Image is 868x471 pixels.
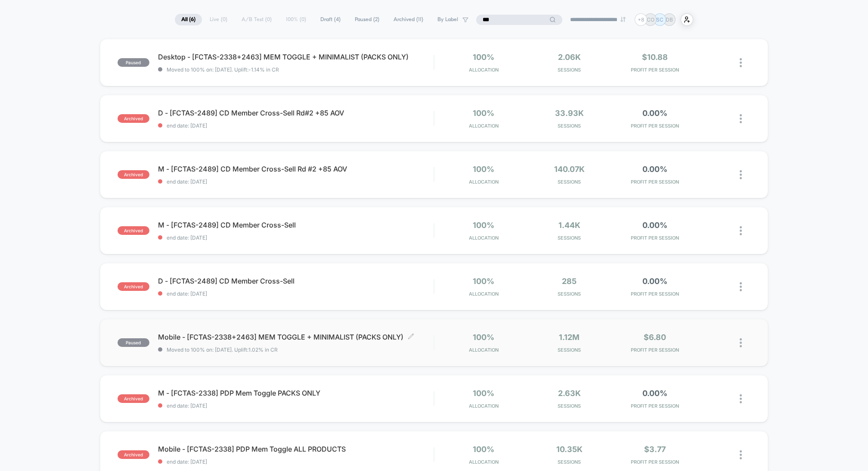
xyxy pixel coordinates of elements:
[314,14,347,25] span: Draft ( 4 )
[158,277,434,285] span: D - [FCTAS-2489] CD Member Cross-Sell
[642,165,667,174] span: 0.00%
[620,17,626,22] img: end
[118,338,149,347] span: paused
[529,403,610,409] span: Sessions
[614,123,696,129] span: PROFIT PER SESSION
[158,53,434,61] span: Desktop - [FCTAS-2338+2463] MEM TOGGLE + MINIMALIST (PACKS ONLY)
[642,277,667,286] span: 0.00%
[158,221,434,229] span: M - [FCTAS-2489] CD Member Cross-Sell
[158,333,434,341] span: Mobile - [FCTAS-2338+2463] MEM TOGGLE + MINIMALIST (PACKS ONLY)
[469,403,499,409] span: Allocation
[558,53,581,62] span: 2.06k
[644,333,666,342] span: $6.80
[437,16,458,23] span: By Label
[740,114,742,123] img: close
[167,66,279,73] span: Moved to 100% on: [DATE] . Uplift: -1.14% in CR
[529,123,610,129] span: Sessions
[529,459,610,465] span: Sessions
[118,114,149,123] span: archived
[469,459,499,465] span: Allocation
[562,277,577,286] span: 285
[666,16,673,23] p: DB
[554,165,585,174] span: 140.07k
[469,67,499,73] span: Allocation
[348,14,386,25] span: Paused ( 2 )
[118,282,149,291] span: archived
[167,346,278,353] span: Moved to 100% on: [DATE] . Uplift: 1.02% in CR
[158,459,434,465] span: end date: [DATE]
[556,445,583,454] span: 10.35k
[118,394,149,403] span: archived
[529,67,610,73] span: Sessions
[158,445,434,453] span: Mobile - [FCTAS-2338] PDP Mem Toggle ALL PRODUCTS
[469,123,499,129] span: Allocation
[614,67,696,73] span: PROFIT PER SESSION
[644,445,666,454] span: $3.77
[158,290,434,297] span: end date: [DATE]
[473,109,494,118] span: 100%
[175,14,202,25] span: All ( 6 )
[469,291,499,297] span: Allocation
[473,277,494,286] span: 100%
[158,122,434,129] span: end date: [DATE]
[118,450,149,459] span: archived
[473,389,494,398] span: 100%
[529,291,610,297] span: Sessions
[656,16,663,23] p: SC
[158,165,434,173] span: M - [FCTAS-2489] CD Member Cross-Sell Rd #2 +85 AOV
[158,402,434,409] span: end date: [DATE]
[740,394,742,403] img: close
[473,165,494,174] span: 100%
[614,235,696,241] span: PROFIT PER SESSION
[158,178,434,185] span: end date: [DATE]
[469,347,499,353] span: Allocation
[529,235,610,241] span: Sessions
[740,338,742,347] img: close
[614,291,696,297] span: PROFIT PER SESSION
[740,58,742,67] img: close
[642,221,667,230] span: 0.00%
[642,53,668,62] span: $10.88
[469,235,499,241] span: Allocation
[118,58,149,67] span: paused
[529,347,610,353] span: Sessions
[558,221,580,230] span: 1.44k
[529,179,610,185] span: Sessions
[558,389,581,398] span: 2.63k
[740,450,742,459] img: close
[158,389,434,397] span: M - [FCTAS-2338] PDP Mem Toggle PACKS ONLY
[614,179,696,185] span: PROFIT PER SESSION
[473,445,494,454] span: 100%
[473,221,494,230] span: 100%
[740,282,742,291] img: close
[118,170,149,179] span: archived
[473,333,494,342] span: 100%
[635,13,647,26] div: + 8
[158,234,434,241] span: end date: [DATE]
[614,403,696,409] span: PROFIT PER SESSION
[158,109,434,117] span: D - [FCTAS-2489] CD Member Cross-Sell Rd#2 +85 AOV
[740,226,742,235] img: close
[387,14,430,25] span: Archived ( 11 )
[642,109,667,118] span: 0.00%
[642,389,667,398] span: 0.00%
[647,16,654,23] p: CO
[614,347,696,353] span: PROFIT PER SESSION
[559,333,580,342] span: 1.12M
[473,53,494,62] span: 100%
[740,170,742,179] img: close
[555,109,584,118] span: 33.93k
[614,459,696,465] span: PROFIT PER SESSION
[118,226,149,235] span: archived
[469,179,499,185] span: Allocation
